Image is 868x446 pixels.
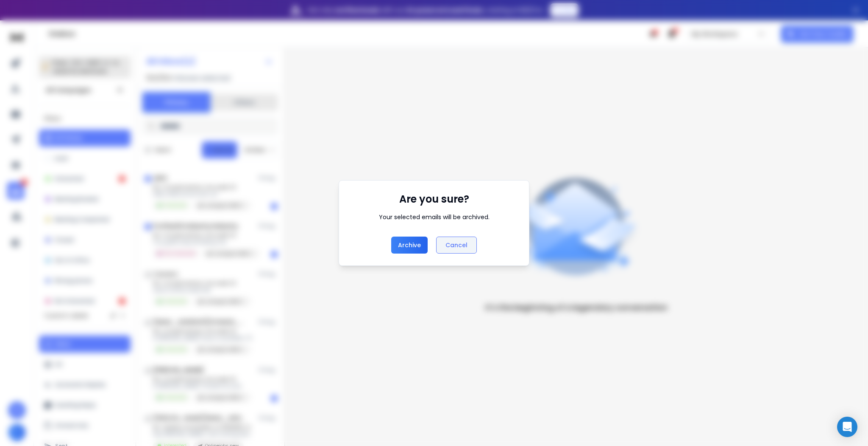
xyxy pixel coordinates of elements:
button: archive [391,237,428,254]
div: Your selected emails will be archived. [379,213,490,221]
button: Cancel [436,237,477,254]
h1: Are you sure? [399,192,469,206]
div: Open Intercom Messenger [837,417,857,437]
p: archive [398,241,421,249]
